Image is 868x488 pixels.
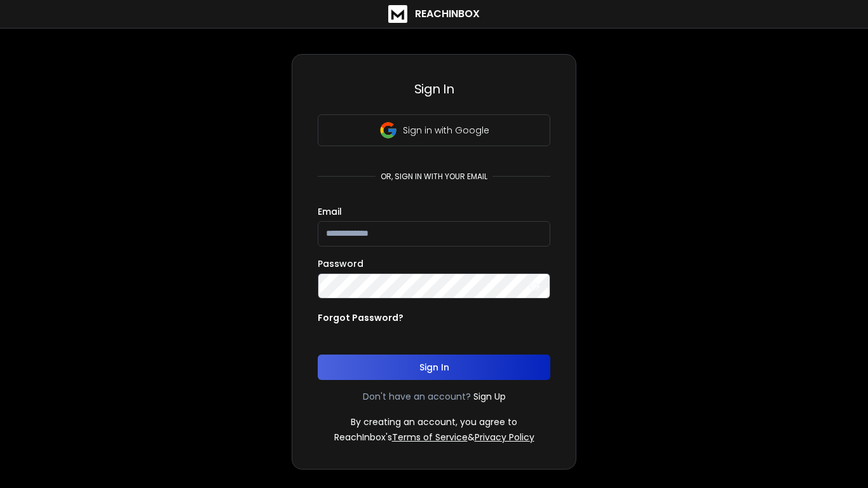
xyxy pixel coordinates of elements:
a: Privacy Policy [475,431,534,444]
p: Sign in with Google [403,124,489,137]
a: Sign Up [473,390,506,403]
p: Don't have an account? [363,390,471,403]
p: Forgot Password? [318,311,403,324]
p: or, sign in with your email [376,172,492,182]
p: ReachInbox's & [334,431,534,444]
img: logo [388,5,407,23]
a: Terms of Service [392,431,468,444]
a: ReachInbox [388,5,480,23]
h3: Sign In [318,80,550,98]
h1: ReachInbox [415,6,480,22]
p: By creating an account, you agree to [351,416,517,428]
label: Email [318,207,342,216]
button: Sign In [318,355,550,380]
label: Password [318,259,363,268]
button: Sign in with Google [318,114,550,146]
